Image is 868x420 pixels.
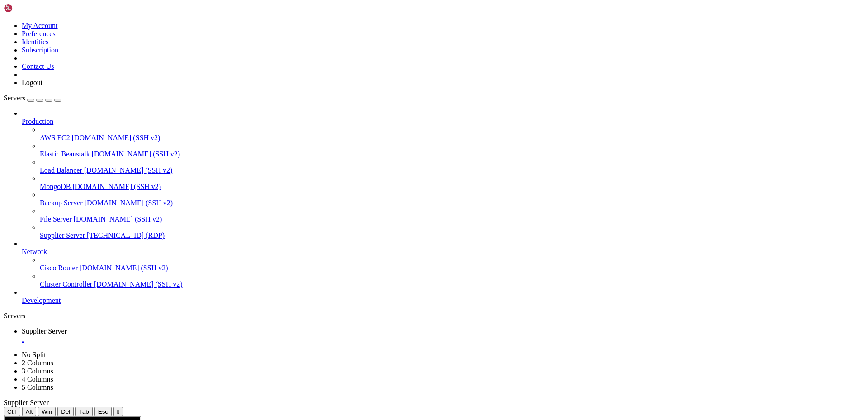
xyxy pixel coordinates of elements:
[79,408,89,415] span: Tab
[75,407,93,416] button: Tab
[92,150,180,158] span: [DOMAIN_NAME] (SSH v2)
[72,134,160,142] span: [DOMAIN_NAME] (SSH v2)
[22,240,864,288] li: Network
[26,408,33,415] span: Alt
[40,264,78,272] span: Cisco Router
[22,109,864,240] li: Production
[40,142,864,158] li: Elastic Beanstalk [DOMAIN_NAME] (SSH v2)
[40,158,864,175] li: Load Balancer [DOMAIN_NAME] (SSH v2)
[40,272,864,288] li: Cluster Controller [DOMAIN_NAME] (SSH v2)
[57,407,74,416] button: Del
[40,191,864,207] li: Backup Server [DOMAIN_NAME] (SSH v2)
[22,288,864,305] li: Development
[22,359,53,367] a: 2 Columns
[40,215,864,223] a: File Server [DOMAIN_NAME] (SSH v2)
[22,30,56,38] a: Preferences
[40,175,864,191] li: MongoDB [DOMAIN_NAME] (SSH v2)
[42,408,52,415] span: Win
[22,335,864,344] a: 
[40,199,864,207] a: Backup Server [DOMAIN_NAME] (SSH v2)
[22,351,46,359] a: No Split
[40,215,72,223] span: File Server
[22,375,53,383] a: 4 Columns
[40,264,864,272] a: Cisco Router [DOMAIN_NAME] (SSH v2)
[22,79,42,86] a: Logout
[94,280,183,288] span: [DOMAIN_NAME] (SSH v2)
[22,297,864,305] a: Development
[40,231,85,239] span: Supplier Server
[40,150,864,158] a: Elastic Beanstalk [DOMAIN_NAME] (SSH v2)
[40,280,92,288] span: Cluster Controller
[4,407,20,416] button: Ctrl
[22,367,53,375] a: 3 Columns
[4,312,864,320] div: Servers
[74,215,162,223] span: [DOMAIN_NAME] (SSH v2)
[22,383,53,391] a: 5 Columns
[40,207,864,223] li: File Server [DOMAIN_NAME] (SSH v2)
[40,166,82,174] span: Load Balancer
[38,407,56,416] button: Win
[4,4,56,13] img: Shellngn
[87,231,165,239] span: [TECHNICAL_ID] (RDP)
[22,327,864,344] a: Supplier Server
[22,46,58,54] a: Subscription
[22,407,37,416] button: Alt
[40,199,83,207] span: Backup Server
[40,280,864,288] a: Cluster Controller [DOMAIN_NAME] (SSH v2)
[61,408,70,415] span: Del
[94,407,112,416] button: Esc
[4,94,61,102] a: Servers
[22,297,61,304] span: Development
[4,399,49,406] span: Supplier Server
[113,407,123,416] button: 
[98,408,108,415] span: Esc
[117,408,119,415] div: 
[84,166,173,174] span: [DOMAIN_NAME] (SSH v2)
[40,150,90,158] span: Elastic Beanstalk
[40,166,864,175] a: Load Balancer [DOMAIN_NAME] (SSH v2)
[22,38,49,46] a: Identities
[40,134,864,142] a: AWS EC2 [DOMAIN_NAME] (SSH v2)
[85,199,173,207] span: [DOMAIN_NAME] (SSH v2)
[40,183,71,190] span: MongoDB
[40,183,864,191] a: MongoDB [DOMAIN_NAME] (SSH v2)
[40,134,70,142] span: AWS EC2
[7,408,17,415] span: Ctrl
[80,264,168,272] span: [DOMAIN_NAME] (SSH v2)
[22,327,67,335] span: Supplier Server
[22,248,864,256] a: Network
[22,248,47,255] span: Network
[4,94,25,102] span: Servers
[40,223,864,240] li: Supplier Server [TECHNICAL_ID] (RDP)
[22,62,54,70] a: Contact Us
[22,22,58,29] a: My Account
[40,256,864,272] li: Cisco Router [DOMAIN_NAME] (SSH v2)
[22,118,864,126] a: Production
[40,126,864,142] li: AWS EC2 [DOMAIN_NAME] (SSH v2)
[40,231,864,240] a: Supplier Server [TECHNICAL_ID] (RDP)
[72,183,161,190] span: [DOMAIN_NAME] (SSH v2)
[22,118,53,125] span: Production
